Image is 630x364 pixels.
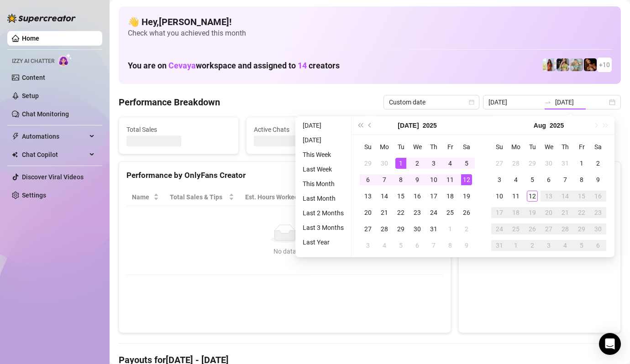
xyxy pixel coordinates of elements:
input: End date [555,97,607,107]
th: Chat Conversion [373,188,443,206]
a: Discover Viral Videos [22,173,84,181]
span: swap-right [544,99,551,106]
span: Chat Conversion [378,192,430,202]
span: Automations [22,129,87,144]
span: Izzy AI Chatter [12,57,54,66]
th: Sales / Hour [315,188,373,206]
span: Chat Copilot [22,147,87,162]
span: Cevaya [168,61,196,70]
div: Performance by OnlyFans Creator [126,169,443,182]
div: Sales by OnlyFans Creator [466,169,613,182]
img: logo-BBDzfeDw.svg [7,14,76,23]
span: Total Sales & Tips [170,192,227,202]
div: No data [136,246,434,256]
span: Custom date [389,95,474,109]
input: Start date [488,97,541,107]
span: to [544,99,551,106]
a: Home [22,35,39,42]
span: Total Sales [126,125,231,135]
span: thunderbolt [12,133,19,140]
th: Total Sales & Tips [164,188,240,206]
img: Linnebel [543,58,556,71]
span: Check what you achieved this month [128,28,612,38]
img: Shary [556,58,569,71]
img: Merel [584,58,597,71]
div: Est. Hours Worked [245,192,303,202]
a: Content [22,74,45,81]
span: Name [132,192,152,202]
span: Active Chats [254,125,358,135]
img: AI Chatter [58,53,72,67]
span: Messages Sent [381,125,486,135]
span: calendar [469,99,474,105]
a: Setup [22,92,39,99]
th: Name [126,188,164,206]
h4: 👋 Hey, [PERSON_NAME] ! [128,16,612,28]
a: Chat Monitoring [22,110,69,118]
h1: You are on workspace and assigned to creators [128,61,340,71]
img: Chat Copilot [12,151,18,158]
div: Open Intercom Messenger [599,333,621,355]
a: Settings [22,192,46,199]
span: + 10 [599,60,610,70]
span: Sales / Hour [321,192,360,202]
img: Olivia [570,58,583,71]
h4: Performance Breakdown [119,96,220,109]
span: 14 [298,61,307,70]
